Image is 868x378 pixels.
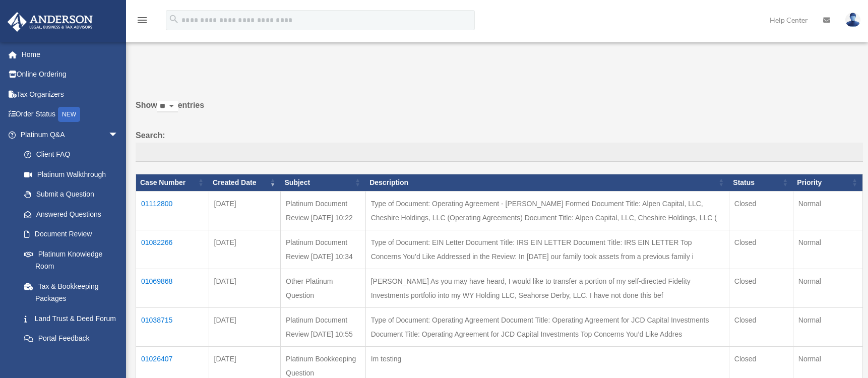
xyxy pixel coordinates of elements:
[168,14,179,25] i: search
[14,184,129,205] a: Submit a Question
[729,269,793,307] td: Closed
[729,307,793,346] td: Closed
[58,107,80,122] div: NEW
[793,269,862,307] td: Normal
[281,174,366,191] th: Subject: activate to sort column ascending
[14,224,129,244] a: Document Review
[136,98,863,122] label: Show entries
[365,307,729,346] td: Type of Document: Operating Agreement Document Title: Operating Agreement for JCD Capital Investm...
[793,191,862,230] td: Normal
[209,191,280,230] td: [DATE]
[365,269,729,307] td: [PERSON_NAME] As you may have heard, I would like to transfer a portion of my self-directed Fidel...
[7,65,134,85] a: Online Ordering
[136,269,209,307] td: 01069868
[281,307,366,346] td: Platinum Document Review [DATE] 10:55
[281,269,366,307] td: Other Platinum Question
[136,18,148,26] a: menu
[365,174,729,191] th: Description: activate to sort column ascending
[14,329,129,349] a: Portal Feedback
[281,230,366,269] td: Platinum Document Review [DATE] 10:34
[793,307,862,346] td: Normal
[281,191,366,230] td: Platinum Document Review [DATE] 10:22
[729,174,793,191] th: Status: activate to sort column ascending
[209,269,280,307] td: [DATE]
[136,129,863,162] label: Search:
[14,145,129,165] a: Client FAQ
[793,174,862,191] th: Priority: activate to sort column ascending
[365,191,729,230] td: Type of Document: Operating Agreement - [PERSON_NAME] Formed Document Title: Alpen Capital, LLC, ...
[14,244,129,276] a: Platinum Knowledge Room
[136,230,209,269] td: 01082266
[845,13,860,27] img: User Pic
[209,307,280,346] td: [DATE]
[14,276,129,308] a: Tax & Bookkeeping Packages
[209,230,280,269] td: [DATE]
[5,12,96,32] img: Anderson Advisors Platinum Portal
[365,230,729,269] td: Type of Document: EIN Letter Document Title: IRS EIN LETTER Document Title: IRS EIN LETTER Top Co...
[14,308,129,329] a: Land Trust & Deed Forum
[14,204,123,224] a: Answered Questions
[209,174,280,191] th: Created Date: activate to sort column ascending
[7,124,129,145] a: Platinum Q&Aarrow_drop_down
[136,14,148,26] i: menu
[136,191,209,230] td: 01112800
[729,230,793,269] td: Closed
[7,104,134,125] a: Order StatusNEW
[136,174,209,191] th: Case Number: activate to sort column ascending
[793,230,862,269] td: Normal
[136,143,863,162] input: Search:
[108,124,129,145] span: arrow_drop_down
[136,307,209,346] td: 01038715
[7,44,134,65] a: Home
[7,84,134,104] a: Tax Organizers
[14,164,129,184] a: Platinum Walkthrough
[729,191,793,230] td: Closed
[157,101,178,112] select: Showentries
